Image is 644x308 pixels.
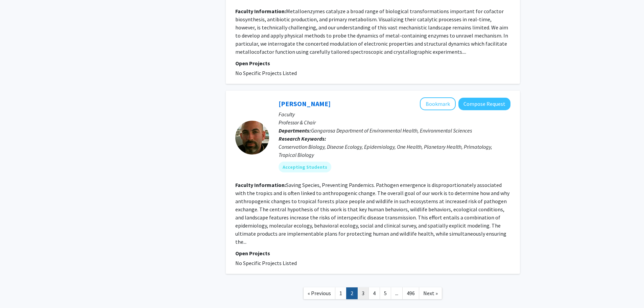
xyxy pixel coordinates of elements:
fg-read-more: Saving Species, Preventing Pandemics. Pathogen emergence is disproportionately associated with th... [235,182,509,245]
span: No Specific Projects Listed [235,260,297,266]
b: Departments: [279,127,311,134]
span: ... [395,290,398,297]
fg-read-more: Metalloenzymes catalyze a broad range of biological transformations important for cofactor biosyn... [235,8,508,55]
a: Previous [303,287,335,299]
p: Professor & Chair [279,118,510,126]
button: Add Thomas Gillespie to Bookmarks [420,97,456,110]
span: Next » [423,290,438,297]
b: Research Keywords: [279,135,326,142]
a: 1 [335,287,347,299]
span: No Specific Projects Listed [235,70,297,76]
b: Faculty Information: [235,182,286,188]
a: [PERSON_NAME] [279,99,331,108]
nav: Page navigation [226,281,520,308]
a: 4 [368,287,380,299]
a: Next [419,287,442,299]
button: Compose Request to Thomas Gillespie [458,98,510,110]
iframe: Chat [5,278,29,303]
mat-chip: Accepting Students [279,162,331,172]
a: 2 [346,287,358,299]
span: « Previous [308,290,331,297]
a: 496 [402,287,419,299]
span: Gangarosa Department of Environmental Health, Environmental Sciences [311,127,472,134]
p: Open Projects [235,59,510,67]
p: Open Projects [235,249,510,257]
a: 3 [357,287,369,299]
div: Conservation Biology, Disease Ecology, Epidemiology, One Health, Planetary Health, Primatology, T... [279,143,510,159]
p: Faculty [279,110,510,118]
b: Faculty Information: [235,8,286,15]
a: 5 [380,287,391,299]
